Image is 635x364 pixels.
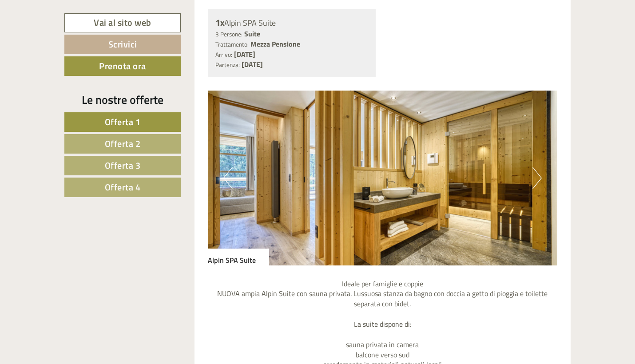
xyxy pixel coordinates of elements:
a: Scrivici [64,35,181,54]
small: Trattamento: [215,40,249,49]
span: Offerta 3 [105,158,141,172]
b: [DATE] [242,59,263,70]
a: Vai al sito web [64,13,181,32]
b: Mezza Pensione [250,39,300,49]
button: Next [532,167,542,189]
small: Arrivo: [215,50,232,59]
span: Offerta 1 [105,115,141,129]
b: Suite [244,28,260,39]
div: Alpin SPA Suite [215,16,369,29]
small: Partenza: [215,60,240,69]
b: 1x [215,16,224,29]
button: Previous [223,167,233,189]
div: Le nostre offerte [64,91,181,108]
a: Prenota ora [64,56,181,76]
small: 3 Persone: [215,30,242,39]
span: Offerta 2 [105,137,141,150]
div: Alpin SPA Suite [208,249,269,265]
img: image [208,91,558,265]
span: Offerta 4 [105,180,141,194]
b: [DATE] [234,49,255,59]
